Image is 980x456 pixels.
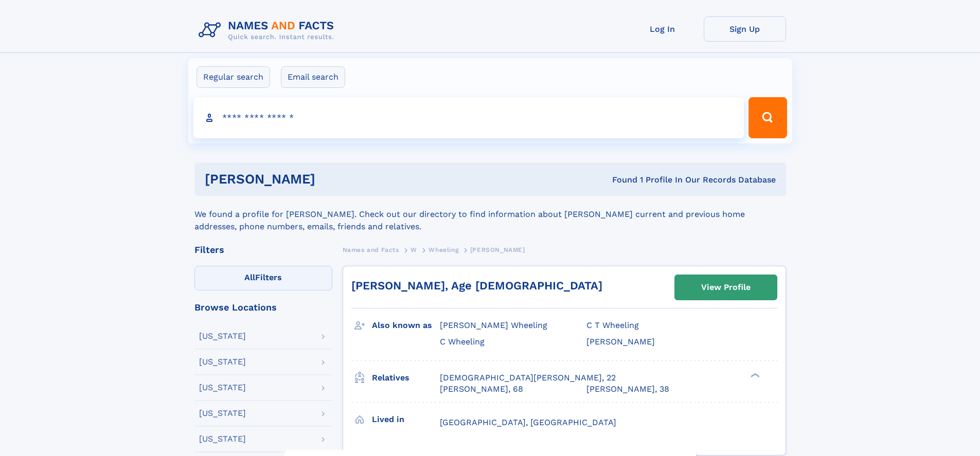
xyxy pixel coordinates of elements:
[199,384,246,392] div: [US_STATE]
[470,246,525,253] span: [PERSON_NAME]
[194,16,343,44] img: Logo Names and Facts
[440,320,547,330] span: [PERSON_NAME] Wheeling
[199,409,246,417] div: [US_STATE]
[748,372,760,378] div: ❯
[704,16,786,42] a: Sign Up
[701,276,751,299] div: View Profile
[194,303,332,312] div: Browse Locations
[281,66,345,88] label: Email search
[429,246,458,253] span: Wheeling
[411,243,417,256] a: W
[194,266,332,290] label: Filters
[351,279,602,292] a: [PERSON_NAME], Age [DEMOGRAPHIC_DATA]
[586,384,669,395] a: [PERSON_NAME], 38
[244,272,255,282] span: All
[411,246,417,253] span: W
[440,337,485,346] span: C Wheeling
[193,97,744,138] input: search input
[586,337,655,346] span: [PERSON_NAME]
[749,97,787,138] button: Search Button
[372,369,440,387] h3: Relatives
[675,275,777,300] a: View Profile
[621,16,704,42] a: Log In
[197,66,270,88] label: Regular search
[199,332,246,340] div: [US_STATE]
[440,417,616,427] span: [GEOGRAPHIC_DATA], [GEOGRAPHIC_DATA]
[194,196,786,233] div: We found a profile for [PERSON_NAME]. Check out our directory to find information about [PERSON_N...
[199,358,246,366] div: [US_STATE]
[429,243,458,256] a: Wheeling
[372,317,440,334] h3: Also known as
[440,384,523,395] a: [PERSON_NAME], 68
[194,245,332,254] div: Filters
[586,320,639,330] span: C T Wheeling
[205,173,464,186] h1: [PERSON_NAME]
[464,174,776,186] div: Found 1 Profile In Our Records Database
[199,435,246,443] div: [US_STATE]
[343,243,399,256] a: Names and Facts
[440,372,616,384] a: [DEMOGRAPHIC_DATA][PERSON_NAME], 22
[372,411,440,428] h3: Lived in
